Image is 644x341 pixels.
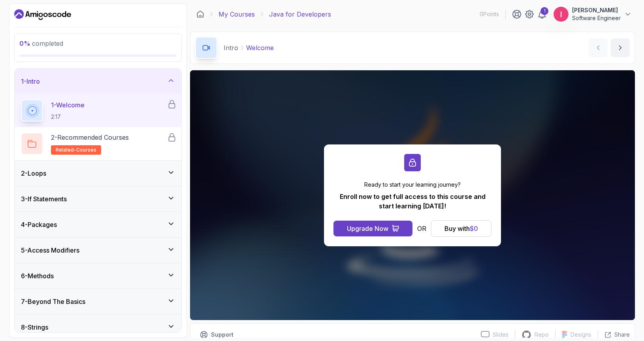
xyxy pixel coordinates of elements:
[333,181,491,189] p: Ready to start your learning journey?
[21,169,46,178] h3: 2 - Loops
[21,297,85,306] h3: 7 - Beyond The Basics
[51,100,85,110] p: 1 - Welcome
[246,43,274,52] p: Welcome
[572,14,621,22] p: Software Engineer
[269,9,331,19] p: Java for Developers
[21,322,48,332] h3: 8 - Strings
[572,6,621,14] p: [PERSON_NAME]
[21,133,175,155] button: 2-Recommended Coursesrelated-courses
[224,43,238,52] p: Intro
[56,147,96,153] span: related-courses
[19,39,63,47] span: completed
[480,10,499,18] p: 0 Points
[21,271,54,281] h3: 6 - Methods
[15,161,181,186] button: 2-Loops
[21,220,57,229] h3: 4 - Packages
[19,39,30,47] span: 0 %
[333,192,491,211] p: Enroll now to get full access to this course and start learning [DATE]!
[15,186,181,212] button: 3-If Statements
[21,77,40,86] h3: 1 - Intro
[21,99,175,122] button: 1-Welcome2:17
[15,263,181,289] button: 6-Methods
[195,328,238,341] button: Support button
[333,221,412,236] button: Upgrade Now
[540,7,548,15] div: 1
[571,331,591,339] p: Designs
[14,8,71,21] a: Dashboard
[196,10,204,18] a: Dashboard
[554,7,569,22] img: user profile image
[15,315,181,340] button: 8-Strings
[347,224,388,233] div: Upgrade Now
[537,9,547,19] a: 1
[614,331,630,339] p: Share
[51,113,85,121] p: 2:17
[431,220,491,237] button: Buy with$0
[51,133,129,142] p: 2 - Recommended Courses
[15,289,181,314] button: 7-Beyond The Basics
[218,9,255,19] a: My Courses
[417,224,426,233] p: OR
[470,225,478,232] span: $ 0
[21,194,67,204] h3: 3 - If Statements
[15,212,181,237] button: 4-Packages
[15,69,181,94] button: 1-Intro
[589,38,608,57] button: previous content
[444,224,478,233] div: Buy with
[493,331,508,339] p: Slides
[535,331,549,339] p: Repo
[15,238,181,263] button: 5-Access Modifiers
[21,245,79,255] h3: 5 - Access Modifiers
[211,331,233,339] p: Support
[611,38,630,57] button: next content
[553,6,632,22] button: user profile image[PERSON_NAME]Software Engineer
[598,331,630,339] button: Share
